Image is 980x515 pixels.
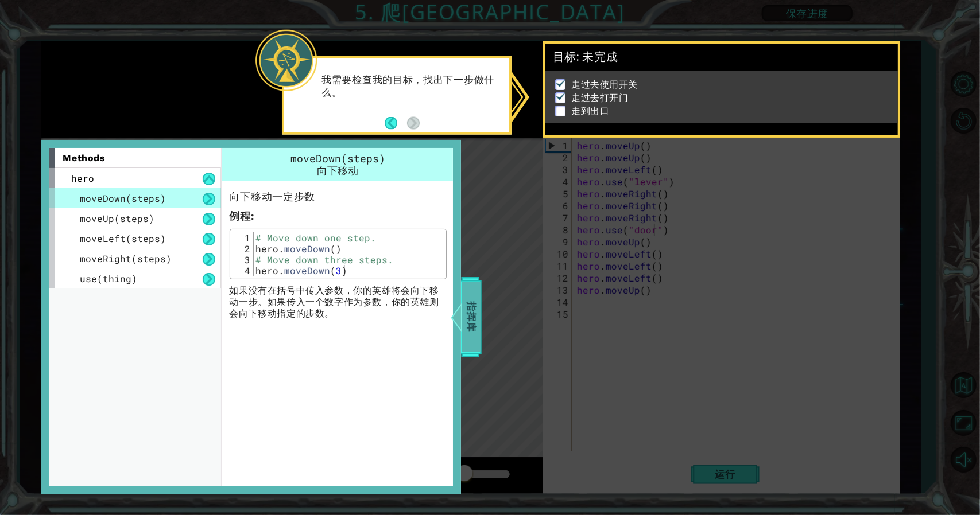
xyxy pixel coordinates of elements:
div: 2 [233,243,254,254]
span: 向下移动 [317,163,359,177]
p: 走过去打开门 [571,91,628,104]
p: 如果没有在括号中传入参数，你的英雄将会向下移动一步。如果传入一个数字作为参数，你的英雄则会向下移动指定的步数。 [230,285,447,319]
span: methods [63,153,106,163]
img: Check mark for checkbox [555,91,567,100]
span: moveRight(steps) [80,252,172,264]
div: 3 [233,254,254,265]
span: use(thing) [80,272,138,284]
span: moveDown(steps) [290,151,385,165]
p: 向下移动一定步数 [230,190,447,204]
button: Back [385,116,407,129]
div: methods [49,148,221,168]
span: moveLeft(steps) [80,232,166,244]
p: 走到出口 [571,104,609,117]
div: 4 [233,265,254,276]
span: hero [72,172,95,184]
strong: : [230,210,254,222]
span: 目标 [553,50,618,64]
div: moveDown(steps)向下移动 [222,148,455,181]
span: moveUp(steps) [80,212,155,224]
p: 我需要检查我的目标，找出下一步做什么。 [321,73,501,99]
p: 走过去使用开关 [571,78,638,91]
div: 1 [233,232,254,243]
img: Check mark for checkbox [555,78,567,87]
span: moveDown(steps) [80,192,166,204]
span: 例程 [230,210,251,222]
button: Next [407,116,420,129]
span: 指挥库 [462,282,481,352]
span: : 未完成 [576,50,618,64]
